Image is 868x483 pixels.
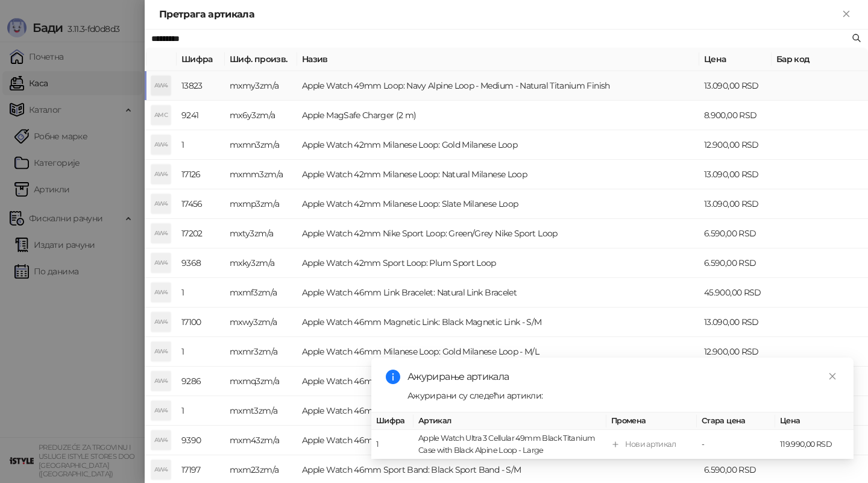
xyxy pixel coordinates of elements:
td: 17202 [177,219,225,248]
td: 119.990,00 RSD [775,430,854,459]
td: Apple Watch 42mm Nike Sport Loop: Green/Grey Nike Sport Loop [297,219,699,248]
td: - [697,430,775,459]
td: 17126 [177,160,225,189]
th: Цена [775,412,854,430]
th: Артикал [414,412,606,430]
td: 1 [177,337,225,367]
td: 12.900,00 RSD [699,337,772,367]
td: Apple MagSafe Charger (2 m) [297,101,699,130]
td: Apple Watch Ultra 3 Cellular 49mm Black Titanium Case with Black Alpine Loop - Large [414,430,606,459]
td: mxmy3zm/a [225,71,297,101]
div: Ажурирање артикала [407,370,839,384]
td: mxmp3zm/a [225,189,297,219]
td: 13823 [177,71,225,101]
span: info-circle [386,370,400,384]
th: Цена [699,48,772,71]
span: close [828,372,837,380]
td: 9390 [177,426,225,455]
td: 13.090,00 RSD [699,71,772,101]
button: Close [839,7,854,22]
div: AW4 [151,194,171,213]
th: Назив [297,48,699,71]
td: 6.590,00 RSD [699,219,772,248]
div: Нови артикал [625,438,676,450]
a: Close [826,370,839,383]
td: mxmr3zm/a [225,337,297,367]
th: Шифра [177,48,225,71]
td: 9368 [177,248,225,278]
td: Apple Watch 46mm Milanese Loop: Slate Milanese Loop - M/L [297,396,699,426]
th: Промена [606,412,697,430]
td: 1 [177,130,225,160]
td: Apple Watch 46mm Sport Band: Black Sport Band - M/L [297,426,699,455]
td: 1 [177,278,225,308]
div: AW4 [151,283,171,302]
div: AW4 [151,401,171,420]
td: 8.900,00 RSD [699,101,772,130]
td: 13.090,00 RSD [699,308,772,337]
div: Ажурирани су следећи артикли: [407,389,839,402]
th: Бар код [772,48,868,71]
td: Apple Watch 46mm Milanese Loop: Gold Milanese Loop - M/L [297,337,699,367]
div: AW4 [151,371,171,391]
div: AW4 [151,76,171,95]
td: mxm43zm/a [225,426,297,455]
td: Apple Watch 46mm Link Bracelet: Natural Link Bracelet [297,278,699,308]
td: Apple Watch 46mm Milanese Loop: Natural Milanese Loop - M/L [297,367,699,396]
td: mxwy3zm/a [225,308,297,337]
td: Apple Watch 42mm Sport Loop: Plum Sport Loop [297,248,699,278]
td: 9286 [177,367,225,396]
td: 6.590,00 RSD [699,248,772,278]
td: mxty3zm/a [225,219,297,248]
td: 1 [371,430,414,459]
div: AW4 [151,135,171,154]
td: 17100 [177,308,225,337]
td: 1 [177,396,225,426]
td: mxmf3zm/a [225,278,297,308]
td: 45.900,00 RSD [699,278,772,308]
td: 12.900,00 RSD [699,130,772,160]
td: 17456 [177,189,225,219]
td: Apple Watch 46mm Magnetic Link: Black Magnetic Link - S/M [297,308,699,337]
div: AW4 [151,431,171,450]
th: Шифра [371,412,414,430]
td: mxmt3zm/a [225,396,297,426]
div: Претрага артикала [159,7,839,22]
td: mx6y3zm/a [225,101,297,130]
td: mxmm3zm/a [225,160,297,189]
div: AW4 [151,460,171,479]
td: mxmq3zm/a [225,367,297,396]
td: Apple Watch 42mm Milanese Loop: Gold Milanese Loop [297,130,699,160]
div: AMC [151,106,171,125]
td: 13.090,00 RSD [699,189,772,219]
div: AW4 [151,342,171,361]
div: AW4 [151,224,171,243]
div: AW4 [151,312,171,332]
td: mxky3zm/a [225,248,297,278]
td: Apple Watch 42mm Milanese Loop: Natural Milanese Loop [297,160,699,189]
td: 9241 [177,101,225,130]
div: AW4 [151,253,171,273]
th: Шиф. произв. [225,48,297,71]
td: Apple Watch 49mm Loop: Navy Alpine Loop - Medium - Natural Titanium Finish [297,71,699,101]
td: Apple Watch 42mm Milanese Loop: Slate Milanese Loop [297,189,699,219]
td: mxmn3zm/a [225,130,297,160]
td: 13.090,00 RSD [699,160,772,189]
div: AW4 [151,165,171,184]
th: Стара цена [697,412,775,430]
